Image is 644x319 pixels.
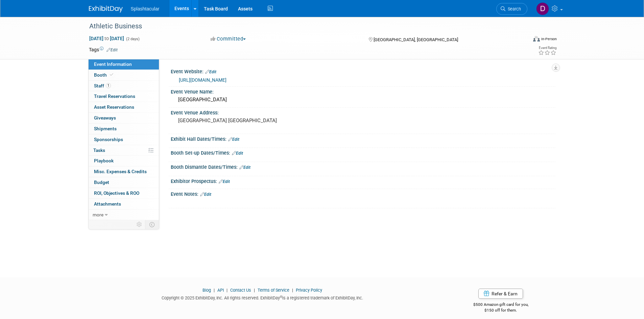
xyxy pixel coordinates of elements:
span: | [252,288,257,293]
a: Refer & Earn [478,289,523,299]
a: Sponsorships [89,134,159,145]
a: Budget [89,177,159,188]
span: | [290,288,295,293]
div: [GEOGRAPHIC_DATA] [176,95,550,105]
a: Edit [205,70,216,74]
pre: [GEOGRAPHIC_DATA] [GEOGRAPHIC_DATA] [178,117,324,124]
span: Booth [94,72,115,78]
img: Drew Ford [536,2,549,15]
span: Attachments [94,201,121,207]
span: Shipments [94,126,117,131]
span: | [225,288,229,293]
span: Budget [94,180,109,185]
a: more [89,210,159,220]
a: Event Information [89,59,159,70]
span: 1 [106,83,111,88]
div: Booth Dismantle Dates/Times: [171,162,555,171]
span: Travel Reservations [94,94,135,99]
img: Format-Inperson.png [533,36,540,42]
a: Blog [202,288,211,293]
a: Playbook [89,156,159,166]
span: [DATE] [DATE] [89,35,124,42]
div: Booth Set-up Dates/Times: [171,148,555,157]
sup: ® [280,295,282,299]
a: Staff1 [89,81,159,91]
a: Contact Us [230,288,251,293]
span: | [212,288,216,293]
div: Copyright © 2025 ExhibitDay, Inc. All rights reserved. ExhibitDay is a registered trademark of Ex... [89,293,436,301]
div: Exhibit Hall Dates/Times: [171,134,555,143]
span: Asset Reservations [94,104,134,110]
span: (2 days) [125,37,140,41]
a: Edit [106,48,118,52]
span: Misc. Expenses & Credits [94,169,147,174]
span: Tasks [93,148,105,153]
a: Shipments [89,124,159,134]
a: Edit [228,137,239,142]
img: ExhibitDay [89,6,123,12]
div: Athletic Business [87,20,517,32]
span: Sponsorships [94,137,123,142]
span: Search [505,6,521,11]
span: [GEOGRAPHIC_DATA], [GEOGRAPHIC_DATA] [374,37,458,42]
div: Event Venue Address: [171,108,555,116]
a: Edit [200,192,211,197]
a: [URL][DOMAIN_NAME] [179,77,226,83]
td: Toggle Event Tabs [145,220,159,229]
a: Search [496,3,527,15]
a: Booth [89,70,159,80]
span: Splashtacular [131,6,160,11]
div: Event Rating [538,46,556,50]
a: Attachments [89,199,159,209]
td: Tags [89,46,118,53]
a: API [217,288,224,293]
span: to [103,36,110,41]
div: Exhibitor Prospectus: [171,176,555,185]
a: Giveaways [89,113,159,123]
div: Event Notes: [171,189,555,198]
a: Travel Reservations [89,91,159,102]
i: Booth reservation complete [110,73,113,77]
span: Event Information [94,61,132,67]
div: $500 Amazon gift card for you, [446,297,555,313]
a: ROI, Objectives & ROO [89,188,159,198]
div: Event Format [487,35,557,45]
a: Edit [219,179,230,184]
a: Misc. Expenses & Credits [89,166,159,177]
span: Giveaways [94,115,116,121]
span: Staff [94,83,111,88]
div: Event Venue Name: [171,87,555,95]
a: Edit [232,151,243,156]
div: In-Person [541,36,557,42]
span: ROI, Objectives & ROO [94,190,139,196]
span: Playbook [94,158,114,163]
a: Terms of Service [258,288,289,293]
td: Personalize Event Tab Strip [134,220,145,229]
a: Asset Reservations [89,102,159,112]
span: more [93,212,103,217]
div: Event Website: [171,67,555,75]
a: Tasks [89,145,159,156]
a: Edit [239,165,251,170]
div: $150 off for them. [446,308,555,313]
button: Committed [208,35,248,43]
a: Privacy Policy [296,288,322,293]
